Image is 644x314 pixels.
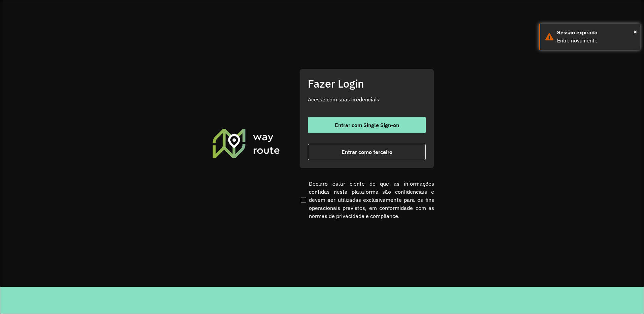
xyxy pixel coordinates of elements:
[335,122,399,128] span: Entrar com Single Sign-on
[308,95,426,103] p: Acesse com suas credenciais
[634,27,637,37] button: Close
[557,29,635,37] div: Sessão expirada
[212,128,281,159] img: Roteirizador AmbevTech
[308,117,426,133] button: button
[342,149,392,155] span: Entrar como terceiro
[634,27,637,37] span: ×
[557,37,635,45] div: Entre novamente
[308,144,426,160] button: button
[299,180,434,220] label: Declaro estar ciente de que as informações contidas nesta plataforma são confidenciais e devem se...
[308,77,426,90] h2: Fazer Login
